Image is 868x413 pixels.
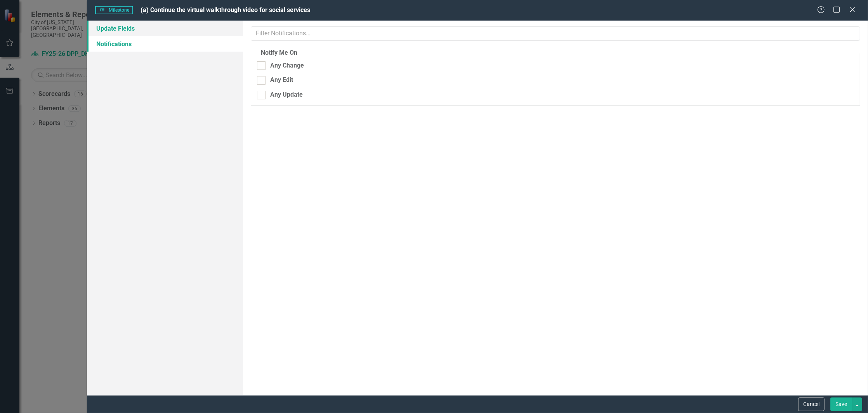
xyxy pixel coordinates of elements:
div: Any Edit [270,76,293,85]
div: Any Change [270,61,304,70]
a: Update Fields [87,21,243,36]
a: Notifications [87,36,243,52]
span: Milestone [95,6,133,14]
button: Cancel [798,397,825,411]
span: (a) Continue the virtual walkthrough video for social services [141,6,310,14]
input: Filter Notifications... [251,26,860,41]
button: Save [830,397,852,411]
div: Any Update [270,90,303,99]
legend: Notify Me On [257,49,301,57]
